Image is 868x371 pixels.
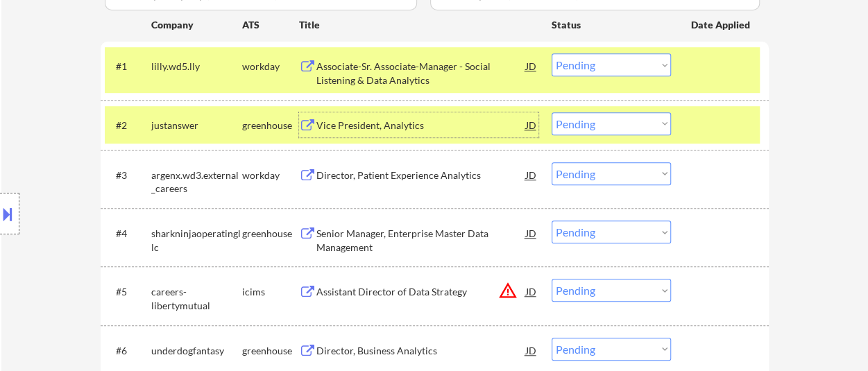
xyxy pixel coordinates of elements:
[525,338,538,363] div: JD
[316,60,526,87] div: Associate-Sr. Associate-Manager - Social Listening & Data Analytics
[242,344,299,358] div: greenhouse
[242,285,299,299] div: icims
[242,227,299,241] div: greenhouse
[552,12,671,37] div: Status
[151,18,242,32] div: Company
[299,18,538,32] div: Title
[242,169,299,182] div: workday
[525,53,538,78] div: JD
[525,112,538,137] div: JD
[525,221,538,245] div: JD
[151,60,242,74] div: lilly.wd5.lly
[116,60,140,74] div: #1
[316,119,526,132] div: Vice President, Analytics
[242,60,299,74] div: workday
[498,281,518,300] button: warning_amber
[116,344,140,358] div: #6
[242,119,299,132] div: greenhouse
[316,169,526,182] div: Director, Patient Experience Analytics
[316,227,526,254] div: Senior Manager, Enterprise Master Data Management
[525,162,538,187] div: JD
[525,279,538,304] div: JD
[242,18,299,32] div: ATS
[316,285,526,299] div: Assistant Director of Data Strategy
[691,18,752,32] div: Date Applied
[151,344,242,358] div: underdogfantasy
[316,344,526,358] div: Director, Business Analytics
